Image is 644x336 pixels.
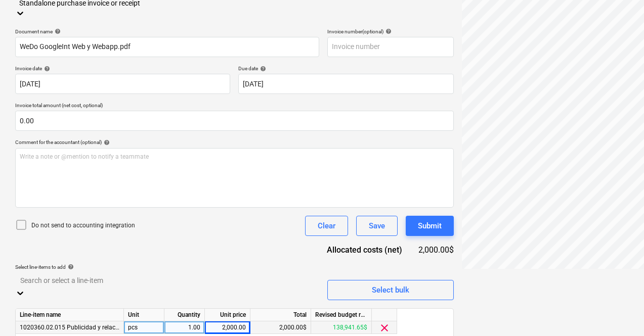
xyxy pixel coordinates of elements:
div: Invoice number (optional) [327,28,454,35]
span: 1020360.02.015 Publicidad y relaciones públicas [20,324,155,331]
div: Comment for the accountant (optional) [15,139,454,146]
input: Document name [15,37,319,57]
input: Invoice total amount (net cost, optional) [15,111,454,131]
span: help [42,66,50,72]
input: Due date not specified [238,74,453,94]
p: Do not send to accounting integration [31,221,135,230]
span: help [383,28,392,34]
div: Select bulk [372,283,409,297]
div: Invoice date [15,65,230,72]
div: Revised budget remaining [311,309,372,321]
button: Save [356,216,398,236]
div: Document name [15,28,319,35]
button: Clear [305,216,348,236]
div: 2,000.00$ [418,244,454,256]
button: Submit [406,216,454,236]
iframe: Chat Widget [593,287,644,336]
div: Submit [418,219,442,232]
input: Invoice number [327,37,454,57]
input: Invoice date not specified [15,74,230,94]
div: Save [369,219,385,232]
span: clear [378,322,391,334]
div: 2,000.00$ [250,321,311,334]
div: Total [250,309,311,321]
div: Quantity [164,309,205,321]
div: Widget de chat [593,287,644,336]
div: Allocated costs (net) [319,244,418,256]
span: help [66,264,74,270]
div: Clear [318,219,335,232]
div: Unit price [205,309,250,321]
p: Invoice total amount (net cost, optional) [15,102,454,111]
div: Select line-items to add [15,264,319,270]
span: help [53,28,61,34]
div: Unit [124,309,164,321]
div: Line-item name [16,309,124,321]
div: pcs [124,321,164,334]
div: Due date [238,65,453,72]
span: help [102,139,110,146]
div: 1.00 [168,321,200,334]
div: 2,000.00 [209,321,246,334]
button: Select bulk [327,280,454,300]
div: 138,941.65$ [311,321,372,334]
span: help [258,66,266,72]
